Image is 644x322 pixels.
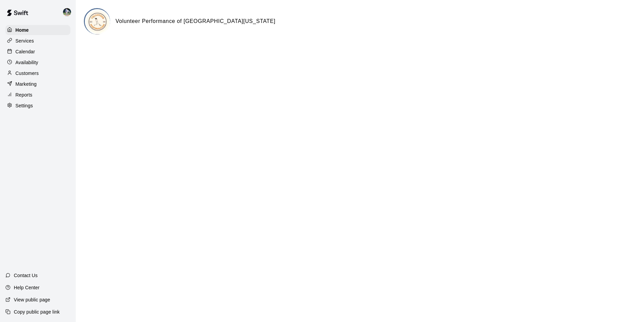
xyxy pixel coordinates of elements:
[14,272,38,279] p: Contact Us
[15,102,33,109] p: Settings
[5,68,70,78] a: Customers
[5,47,70,57] a: Calendar
[15,27,29,33] p: Home
[5,101,70,111] a: Settings
[5,90,70,100] a: Reports
[5,25,70,35] a: Home
[85,9,110,34] img: Volunteer Performance of East Tennessee logo
[5,36,70,46] a: Services
[15,48,35,55] p: Calendar
[14,296,50,303] p: View public page
[15,91,32,98] p: Reports
[5,79,70,89] a: Marketing
[14,308,60,315] p: Copy public page link
[14,284,39,291] p: Help Center
[15,59,38,66] p: Availability
[116,17,276,26] h6: Volunteer Performance of [GEOGRAPHIC_DATA][US_STATE]
[15,70,39,77] p: Customers
[63,8,71,16] img: Chad Bell
[15,81,37,87] p: Marketing
[15,37,34,44] p: Services
[5,57,70,68] a: Availability
[62,5,76,19] div: Chad Bell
